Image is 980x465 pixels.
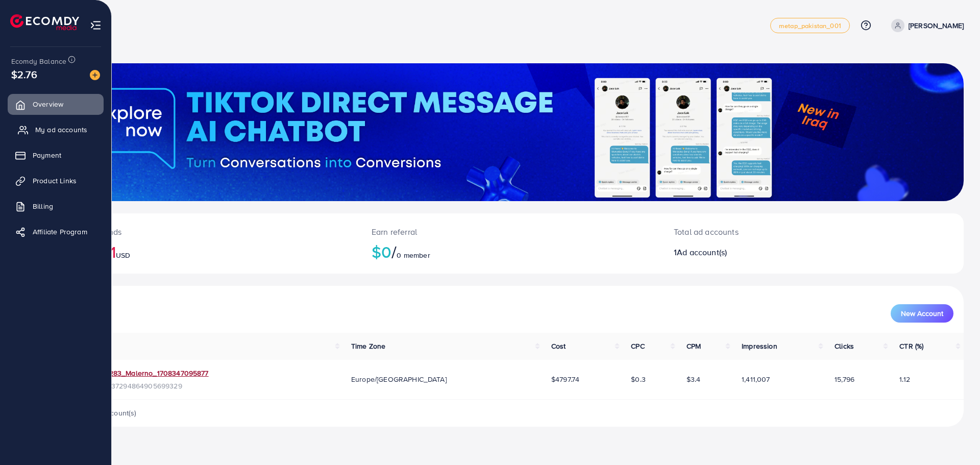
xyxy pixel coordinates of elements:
[8,222,104,242] a: Affiliate Program
[770,18,850,33] a: metap_pakistan_001
[11,67,37,82] span: $2.76
[687,374,701,384] span: $3.4
[8,145,104,165] a: Payment
[937,419,972,457] iframe: Chat
[835,341,854,351] span: Clicks
[891,304,953,323] button: New Account
[69,226,347,238] p: [DATE] spends
[33,201,53,211] span: Billing
[8,196,104,216] a: Billing
[116,250,130,260] span: USD
[909,19,964,32] p: [PERSON_NAME]
[8,94,104,114] a: Overview
[899,341,923,351] span: CTR (%)
[93,381,209,391] span: ID: 7337294864905699329
[351,374,447,384] span: Europe/[GEOGRAPHIC_DATA]
[677,247,727,258] span: Ad account(s)
[35,125,87,135] span: My ad accounts
[899,374,910,384] span: 1.12
[391,240,397,263] span: /
[631,374,646,384] span: $0.3
[835,374,854,384] span: 15,796
[11,56,66,66] span: Ecomdy Balance
[551,341,566,351] span: Cost
[8,119,104,140] a: My ad accounts
[90,70,100,80] img: image
[631,341,644,351] span: CPC
[742,374,770,384] span: 1,411,007
[674,248,876,257] h2: 1
[8,170,104,191] a: Product Links
[33,176,77,186] span: Product Links
[69,242,347,261] h2: $23.71
[33,150,61,160] span: Payment
[742,341,777,351] span: Impression
[397,250,430,260] span: 0 member
[779,22,841,29] span: metap_pakistan_001
[33,227,87,237] span: Affiliate Program
[93,368,209,378] a: 1003283_Malerno_1708347095877
[687,341,701,351] span: CPM
[10,14,79,30] img: logo
[887,19,964,32] a: [PERSON_NAME]
[551,374,579,384] span: $4797.74
[674,226,876,238] p: Total ad accounts
[351,341,385,351] span: Time Zone
[90,19,102,31] img: menu
[33,99,63,109] span: Overview
[372,242,649,261] h2: $0
[372,226,649,238] p: Earn referral
[901,310,943,317] span: New Account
